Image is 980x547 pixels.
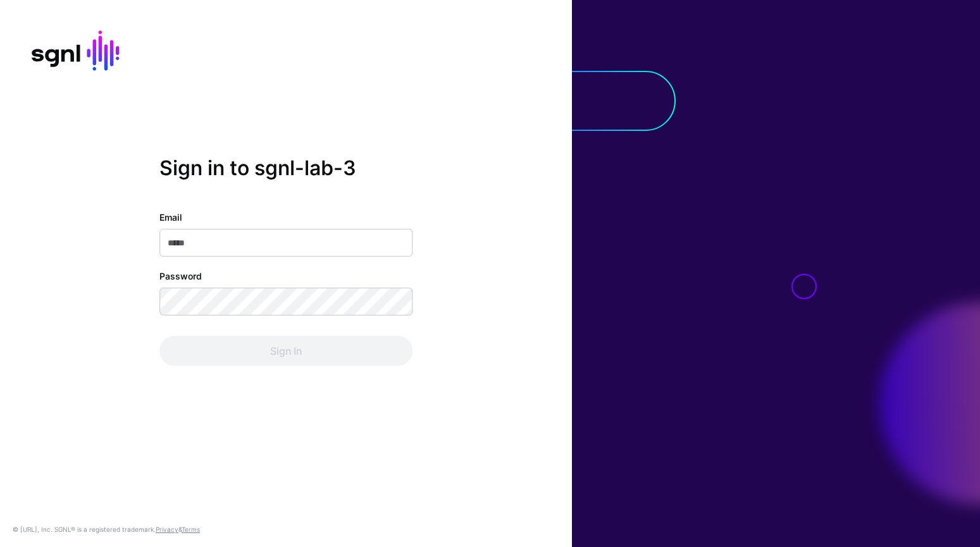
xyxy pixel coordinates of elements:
[159,211,182,224] label: Email
[159,269,202,283] label: Password
[156,525,178,533] a: Privacy
[13,524,200,534] div: © [URL], Inc. SGNL® is a registered trademark. &
[182,525,200,533] a: Terms
[159,156,412,180] h2: Sign in to sgnl-lab-3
